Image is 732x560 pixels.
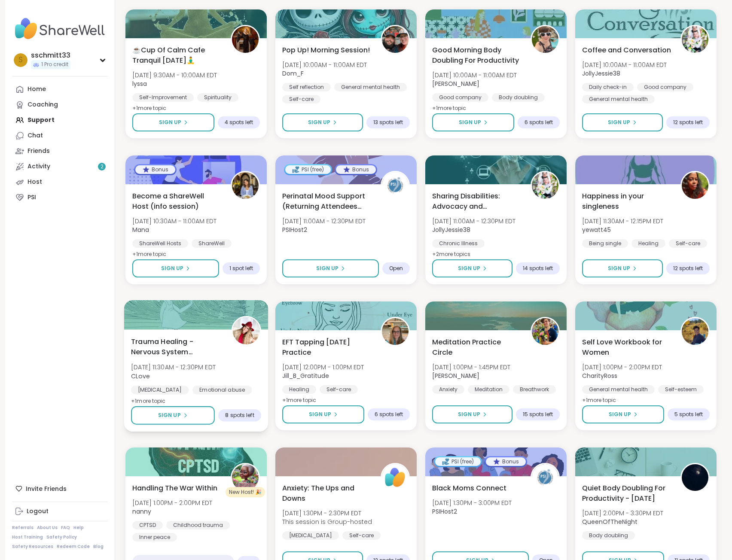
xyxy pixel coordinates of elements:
[27,507,49,516] div: Logout
[582,517,637,526] b: QueenOfTheNight
[132,507,151,516] b: nanny
[282,83,331,91] div: Self reflection
[282,531,339,540] div: [MEDICAL_DATA]
[131,363,216,371] span: [DATE] 11:30AM - 12:30PM EDT
[132,521,163,530] div: CPTSD
[27,147,50,155] div: Friends
[582,385,655,394] div: General mental health
[132,533,177,542] div: Inner peace
[674,411,703,418] span: 5 spots left
[282,95,320,103] div: Self-care
[316,265,339,272] span: Sign Up
[532,172,558,199] img: JollyJessie38
[582,61,667,69] span: [DATE] 10:00AM - 11:00AM EDT
[282,483,371,504] span: Anxiety: The Ups and Downs
[608,119,630,126] span: Sign Up
[432,499,512,507] span: [DATE] 1:30PM - 3:00PM EDT
[27,178,42,186] div: Host
[132,239,188,248] div: ShareWell Hosts
[232,26,259,53] img: lyssa
[233,317,260,344] img: CLove
[282,259,379,277] button: Sign Up
[132,79,147,88] b: lyssa
[682,172,708,199] img: yewatt45
[432,385,464,394] div: Anxiety
[432,337,521,358] span: Meditation Practice Circle
[582,371,617,380] b: CharityRoss
[73,525,84,531] a: Help
[225,119,253,126] span: 4 spots left
[282,363,364,371] span: [DATE] 12:00PM - 1:00PM EDT
[226,487,265,497] div: New Host! 🎉
[582,95,655,103] div: General mental health
[582,259,663,277] button: Sign Up
[432,483,506,493] span: Black Moms Connect
[432,239,485,248] div: Chronic Illness
[682,26,708,53] img: JollyJessie38
[12,504,108,519] a: Logout
[336,165,376,174] div: Bonus
[582,483,671,504] span: Quiet Body Doubling For Productivity - [DATE]
[132,113,214,131] button: Sign Up
[12,14,108,44] img: ShareWell Nav Logo
[41,61,68,68] span: 1 Pro credit
[342,531,381,540] div: Self-care
[582,225,611,234] b: yewatt45
[282,191,371,212] span: Perinatal Mood Support (Returning Attendees Only)
[12,82,108,97] a: Home
[382,464,409,491] img: ShareWell
[309,411,331,418] span: Sign Up
[582,405,664,423] button: Sign Up
[12,143,108,159] a: Friends
[669,239,707,248] div: Self-care
[12,174,108,190] a: Host
[27,100,58,109] div: Coaching
[46,534,77,540] a: Safety Policy
[673,119,703,126] span: 12 spots left
[12,534,43,540] a: Host Training
[582,191,671,212] span: Happiness in your singleness
[229,265,253,272] span: 1 spot left
[432,113,514,131] button: Sign Up
[12,190,108,205] a: PSI
[582,217,663,225] span: [DATE] 11:30AM - 12:15PM EDT
[18,55,23,66] span: s
[432,71,517,79] span: [DATE] 10:00AM - 11:00AM EDT
[132,93,194,102] div: Self-Improvement
[513,385,556,394] div: Breathwork
[532,318,558,345] img: Nicholas
[132,45,221,66] span: ☕️Cup Of Calm Cafe Tranquil [DATE]🧘‍♂️
[232,172,259,199] img: Mana
[432,191,521,212] span: Sharing Disabilities: Advocacy and Awareness
[132,191,221,212] span: Become a ShareWell Host (info session)
[432,507,457,516] b: PSIHost2
[12,525,34,531] a: Referrals
[432,79,479,88] b: [PERSON_NAME]
[459,119,481,126] span: Sign Up
[432,259,512,277] button: Sign Up
[27,85,46,94] div: Home
[334,83,407,91] div: General mental health
[282,385,316,394] div: Healing
[159,119,181,126] span: Sign Up
[131,336,222,357] span: Trauma Healing - Nervous System Regulation
[158,411,181,419] span: Sign Up
[308,119,330,126] span: Sign Up
[382,318,409,345] img: Jill_B_Gratitude
[582,239,628,248] div: Being single
[61,525,70,531] a: FAQ
[12,481,108,496] div: Invite Friends
[382,26,409,53] img: Dom_F
[582,113,663,131] button: Sign Up
[637,83,693,91] div: Good company
[523,411,553,418] span: 15 spots left
[458,411,480,418] span: Sign Up
[93,544,104,550] a: Blog
[192,386,252,394] div: Emotional abuse
[532,26,558,53] img: Adrienne_QueenOfTheDawn
[523,265,553,272] span: 14 spots left
[458,265,480,272] span: Sign Up
[12,128,108,143] a: Chat
[132,483,217,493] span: Handling The War Within
[432,371,479,380] b: [PERSON_NAME]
